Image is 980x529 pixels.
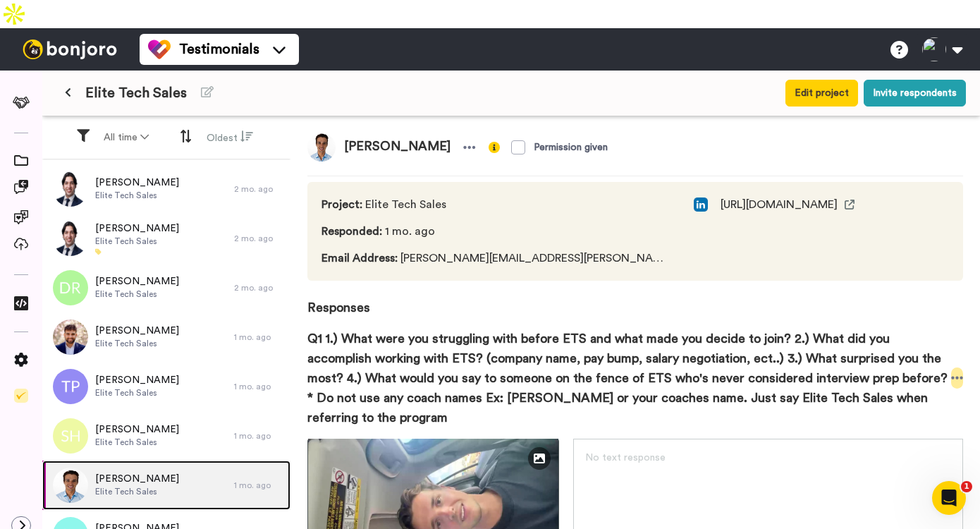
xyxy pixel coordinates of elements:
div: 2 mo. ago [234,233,283,244]
span: [URL][DOMAIN_NAME] [721,196,838,213]
div: 1 mo. ago [234,430,283,442]
button: Edit project [785,80,858,107]
img: linked-in.png [694,197,708,212]
img: 3d1a4f13-108c-4825-8ab2-451eed8b0ba6.jpeg [53,221,88,256]
img: tp.png [53,369,88,404]
span: [PERSON_NAME] [95,324,179,338]
img: 7ef2fc84-c7c2-40c9-92f6-5c0001a4f599.png [307,133,336,162]
span: 1 [961,481,972,492]
a: [PERSON_NAME]Elite Tech Sales1 mo. ago [42,411,290,461]
span: Elite Tech Sales [95,338,179,349]
iframe: Intercom live chat [932,481,966,515]
span: Elite Tech Sales [95,190,179,201]
button: Oldest [198,124,262,151]
span: Elite Tech Sales [95,288,179,300]
button: All time [95,125,157,150]
span: Email Address : [321,253,398,264]
a: [PERSON_NAME]Elite Tech Sales1 mo. ago [42,461,290,510]
span: [PERSON_NAME] [95,422,179,437]
span: Responded : [321,226,382,237]
img: info-yellow.svg [489,142,500,153]
img: bj-logo-header-white.svg [17,39,123,59]
span: Elite Tech Sales [95,437,179,448]
img: sh.png [53,418,88,454]
span: Elite Tech Sales [95,486,179,497]
div: Permission given [534,140,608,154]
a: [PERSON_NAME]Elite Tech Sales2 mo. ago [42,214,290,263]
a: [PERSON_NAME]Elite Tech Sales1 mo. ago [42,362,290,411]
a: [PERSON_NAME]Elite Tech Sales1 mo. ago [42,312,290,362]
span: [PERSON_NAME] [95,176,179,190]
span: Responses [307,281,963,317]
span: Elite Tech Sales [95,387,179,399]
span: [PERSON_NAME] [95,373,179,387]
div: 1 mo. ago [234,332,283,343]
span: Project : [321,199,362,210]
img: 3d1a4f13-108c-4825-8ab2-451eed8b0ba6.jpeg [53,171,88,207]
span: [PERSON_NAME] [336,133,459,162]
img: dr.png [53,270,88,305]
span: Elite Tech Sales [95,236,179,247]
span: No text response [585,453,666,463]
img: Checklist.svg [14,389,28,403]
div: 2 mo. ago [234,282,283,293]
span: [PERSON_NAME] [95,472,179,486]
span: Elite Tech Sales [85,83,187,103]
span: [PERSON_NAME] [95,274,179,288]
img: 7ef2fc84-c7c2-40c9-92f6-5c0001a4f599.png [53,468,88,503]
div: 1 mo. ago [234,480,283,491]
a: [PERSON_NAME]Elite Tech Sales2 mo. ago [42,263,290,312]
span: [PERSON_NAME] [95,221,179,236]
span: 1 mo. ago [321,223,666,240]
span: Testimonials [179,39,259,59]
img: c6aafb68-f132-410e-8b44-8ebaeb2bb457.jpeg [53,320,88,355]
div: 2 mo. ago [234,183,283,195]
span: [PERSON_NAME][EMAIL_ADDRESS][PERSON_NAME][DOMAIN_NAME] [321,250,666,267]
span: Elite Tech Sales [321,196,666,213]
button: Invite respondents [864,80,966,107]
span: Q1 1.) What were you struggling with before ETS and what made you decide to join? 2.) What did yo... [307,329,951,427]
a: [PERSON_NAME]Elite Tech Sales2 mo. ago [42,164,290,214]
img: tm-color.svg [148,38,171,61]
div: 1 mo. ago [234,381,283,392]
